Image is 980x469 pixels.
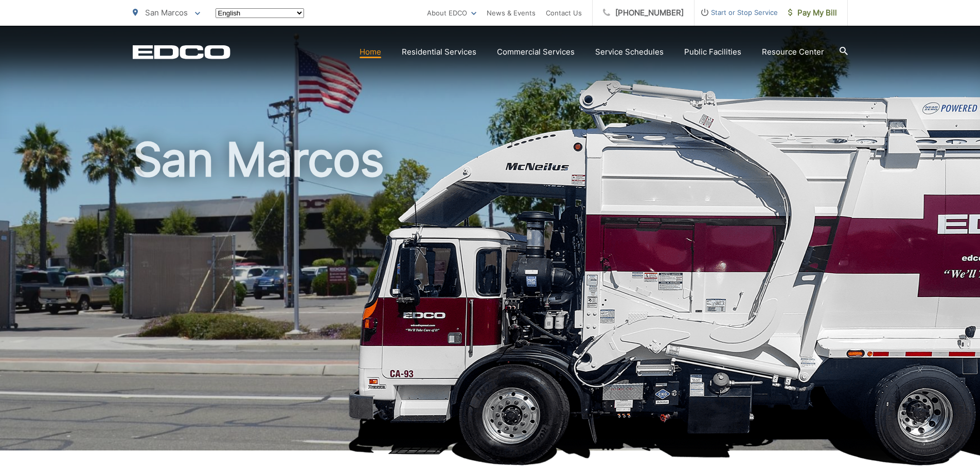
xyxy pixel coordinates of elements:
a: Service Schedules [595,46,664,58]
a: Residential Services [402,46,476,58]
a: Home [360,46,381,58]
a: About EDCO [427,7,476,19]
a: Public Facilities [684,46,741,58]
a: EDCD logo. Return to the homepage. [133,45,230,59]
a: News & Events [487,7,536,19]
a: Resource Center [762,46,824,58]
h1: San Marcos [133,134,848,460]
a: Contact Us [546,7,582,19]
span: Pay My Bill [788,7,837,19]
a: Commercial Services [497,46,575,58]
span: San Marcos [145,8,188,18]
select: Select a language [216,8,304,18]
